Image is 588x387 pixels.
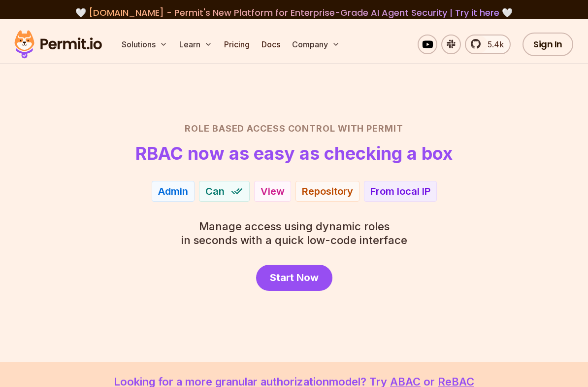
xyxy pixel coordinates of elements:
a: 5.4k [465,35,511,54]
button: Company [288,35,344,54]
div: From local IP [370,184,430,198]
a: Sign In [523,33,573,56]
span: Can [205,184,225,198]
div: Admin [158,184,188,198]
img: Permit logo [10,28,106,61]
h2: Role Based Access Control [24,122,564,136]
a: Docs [258,35,284,54]
span: Manage access using dynamic roles [181,219,407,233]
a: Try it here [455,6,499,19]
div: 🤍 🤍 [24,6,564,20]
a: Pricing [220,35,254,54]
span: Start Now [270,271,319,284]
button: Learn [175,35,216,54]
p: in seconds with a quick low-code interface [181,219,407,247]
span: with Permit [338,122,403,136]
button: Solutions [118,35,171,54]
span: [DOMAIN_NAME] - Permit's New Platform for Enterprise-Grade AI Agent Security | [89,6,499,19]
h1: RBAC now as easy as checking a box [135,143,453,163]
div: Repository [302,184,353,198]
span: 5.4k [482,38,504,50]
div: View [261,184,285,198]
a: Start Now [256,265,332,291]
